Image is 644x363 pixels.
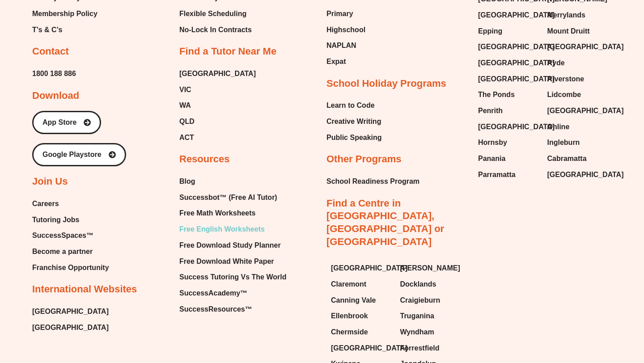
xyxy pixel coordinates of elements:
span: Canning Vale [331,294,376,307]
span: Blog [179,175,195,188]
h2: Contact [32,45,69,58]
a: [GEOGRAPHIC_DATA] [547,168,608,181]
span: Free Download Study Planner [179,239,281,252]
span: Careers [32,197,59,211]
h2: Other Programs [326,153,402,166]
a: Forrestfield [400,342,461,355]
a: App Store [32,111,101,134]
span: Primary [326,7,353,21]
a: Wyndham [400,325,461,339]
a: VIC [179,83,256,97]
span: Craigieburn [400,294,441,307]
span: [GEOGRAPHIC_DATA] [331,262,407,275]
a: 1800 188 886 [32,67,76,80]
a: [GEOGRAPHIC_DATA] [478,8,538,22]
a: Successbot™ (Free AI Tutor) [179,191,286,204]
span: Forrestfield [400,342,440,355]
a: SuccessAcademy™ [179,287,286,300]
a: Lidcombe [547,88,608,101]
span: NAPLAN [326,39,356,52]
a: Tutoring Jobs [32,213,109,227]
a: Google Playstore [32,143,126,166]
span: [GEOGRAPHIC_DATA] [478,56,555,70]
a: Ingleburn [547,136,608,149]
span: Ryde [547,56,565,70]
h2: Download [32,89,79,102]
a: Public Speaking [326,131,382,144]
a: [GEOGRAPHIC_DATA] [478,72,538,86]
span: Franchise Opportunity [32,261,109,274]
span: ACT [179,131,194,144]
a: Free Download Study Planner [179,239,286,252]
a: Creative Writing [326,115,382,128]
span: Ingleburn [547,136,580,149]
span: Online [547,120,570,134]
a: SuccessSpaces™ [32,229,109,242]
a: [GEOGRAPHIC_DATA] [547,104,608,118]
span: SuccessResources™ [179,303,252,316]
a: Parramatta [478,168,538,181]
a: WA [179,99,256,112]
a: [GEOGRAPHIC_DATA] [547,40,608,54]
a: Mount Druitt [547,25,608,38]
span: Hornsby [478,136,507,149]
span: Flexible Scheduling [179,7,246,21]
a: Careers [32,197,109,211]
div: Chat Widget [491,262,644,363]
span: The Ponds [478,88,515,101]
a: [GEOGRAPHIC_DATA] [331,342,391,355]
span: Membership Policy [32,7,97,21]
span: Epping [478,25,502,38]
span: Expat [326,55,346,68]
span: Mount Druitt [547,25,590,38]
a: QLD [179,115,256,128]
a: [GEOGRAPHIC_DATA] [478,56,538,70]
span: Lidcombe [547,88,581,101]
a: T’s & C’s [32,23,97,37]
a: ACT [179,131,256,144]
span: [GEOGRAPHIC_DATA] [478,8,555,22]
span: [PERSON_NAME] [400,262,460,275]
span: Riverstone [547,72,585,86]
a: [PERSON_NAME] [400,262,461,275]
span: Penrith [478,104,503,118]
span: Highschool [326,23,365,37]
a: School Readiness Program [326,175,419,188]
h2: Find a Tutor Near Me [179,45,276,58]
a: The Ponds [478,88,538,101]
span: [GEOGRAPHIC_DATA] [547,40,624,54]
span: Learn to Code [326,99,375,112]
a: Become a partner [32,245,109,258]
span: T’s & C’s [32,23,62,37]
a: Flexible Scheduling [179,7,255,21]
a: Free English Worksheets [179,223,286,236]
span: SuccessAcademy™ [179,287,247,300]
a: Cabramatta [547,152,608,165]
span: Cabramatta [547,152,587,165]
a: Success Tutoring Vs The World [179,270,286,284]
a: [GEOGRAPHIC_DATA] [179,67,256,80]
a: SuccessResources™ [179,303,286,316]
span: Tutoring Jobs [32,213,79,227]
a: [GEOGRAPHIC_DATA] [478,120,538,134]
a: [GEOGRAPHIC_DATA] [32,321,109,334]
a: Hornsby [478,136,538,149]
span: Docklands [400,278,436,291]
span: No-Lock In Contracts [179,23,252,37]
a: NAPLAN [326,39,369,52]
h2: International Websites [32,283,137,296]
h2: School Holiday Programs [326,77,446,90]
a: Merrylands [547,8,608,22]
h2: Resources [179,153,230,166]
span: SuccessSpaces™ [32,229,93,242]
span: Free English Worksheets [179,223,265,236]
a: Docklands [400,278,461,291]
span: App Store [42,119,76,126]
span: Google Playstore [42,151,102,158]
a: [GEOGRAPHIC_DATA] [478,40,538,54]
span: WA [179,99,191,112]
a: Ellenbrook [331,309,391,323]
